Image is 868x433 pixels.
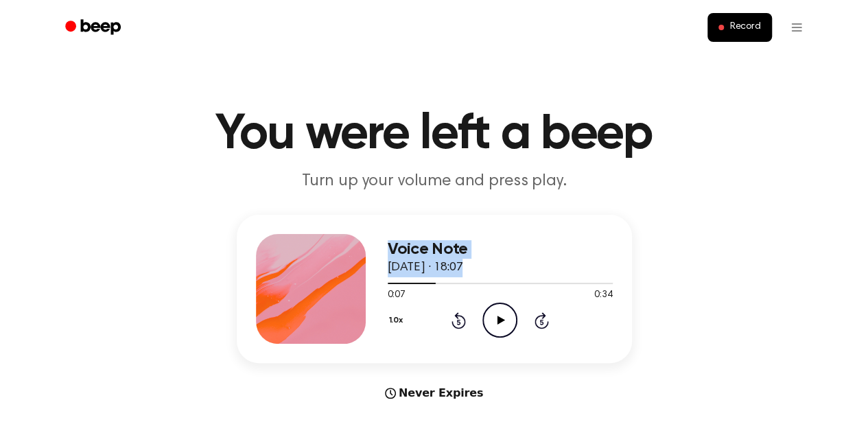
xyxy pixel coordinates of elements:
[594,288,612,303] span: 0:34
[388,309,408,332] button: 1.0x
[707,13,771,42] button: Record
[83,110,786,159] h1: You were left a beep
[56,14,133,41] a: Beep
[780,11,813,44] button: Open menu
[388,288,406,303] span: 0:07
[388,240,613,259] h3: Voice Note
[237,385,632,401] div: Never Expires
[171,170,698,193] p: Turn up your volume and press play.
[729,21,760,34] span: Record
[388,261,463,274] span: [DATE] · 18:07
